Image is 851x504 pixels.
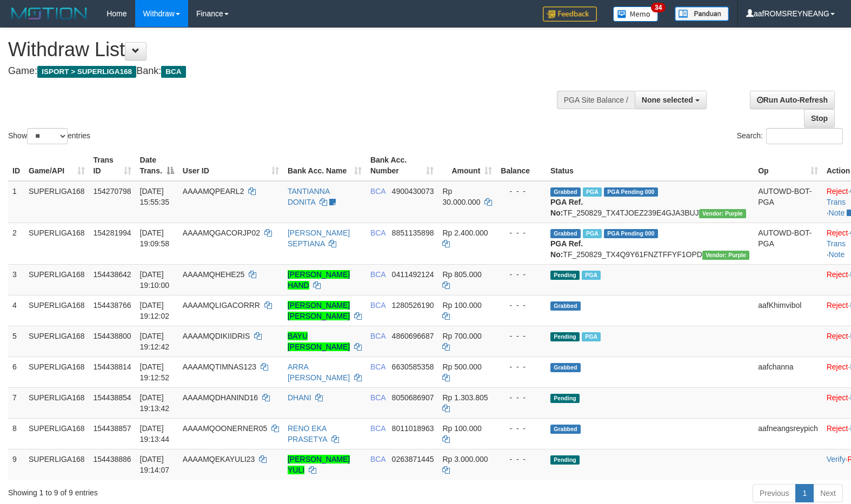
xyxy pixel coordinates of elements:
a: Reject [827,332,848,340]
span: Vendor URL: https://trx4.1velocity.biz [699,209,746,218]
a: [PERSON_NAME] [PERSON_NAME] [288,301,350,320]
input: Search: [766,128,843,144]
b: PGA Ref. No: [550,239,583,259]
td: SUPERLIGA168 [24,387,89,418]
th: Bank Acc. Name: activate to sort column ascending [283,150,366,181]
td: SUPERLIGA168 [24,181,89,223]
a: Reject [827,362,848,371]
a: Reject [827,229,848,237]
th: Op: activate to sort column ascending [754,150,822,181]
span: [DATE] 19:12:42 [140,332,170,351]
label: Search: [737,128,843,144]
h1: Withdraw List [8,39,556,61]
span: BCA [370,455,385,463]
span: Rp 30.000.000 [442,187,480,206]
div: - - - [501,331,542,341]
td: 2 [8,223,24,264]
td: SUPERLIGA168 [24,357,89,387]
a: Reject [827,301,848,310]
td: AUTOWD-BOT-PGA [754,223,822,264]
span: AAAAMQDIKIIDRIS [183,332,250,340]
td: 1 [8,181,24,223]
div: - - - [501,392,542,403]
div: - - - [501,454,542,465]
span: AAAAMQPEARL2 [183,187,244,196]
span: Copy 8851135898 to clipboard [392,229,434,237]
td: TF_250829_TX4TJOEZ239E4GJA3BUJ [546,181,754,223]
th: Trans ID: activate to sort column ascending [89,150,136,181]
span: [DATE] 19:10:00 [140,270,170,290]
td: aafKhimvibol [754,295,822,326]
td: SUPERLIGA168 [24,295,89,326]
td: 7 [8,387,24,418]
a: Stop [804,109,835,127]
th: Date Trans.: activate to sort column descending [136,150,178,181]
td: aafneangsreypich [754,418,822,449]
span: AAAAMQLIGACORRR [183,301,260,310]
a: Next [813,484,843,502]
span: PGA Pending [604,229,658,238]
span: ISPORT > SUPERLIGA168 [37,66,136,78]
th: Amount: activate to sort column ascending [438,150,496,181]
span: [DATE] 15:55:35 [140,187,170,206]
td: SUPERLIGA168 [24,326,89,357]
span: BCA [370,362,385,371]
span: Copy 8011018963 to clipboard [392,424,434,433]
td: aafchanna [754,357,822,387]
span: 154438814 [94,362,131,371]
a: Run Auto-Refresh [750,91,835,109]
th: User ID: activate to sort column ascending [178,150,283,181]
a: Note [829,250,845,259]
a: [PERSON_NAME] HAND [288,270,350,290]
span: Marked by aafnonsreyleab [583,229,602,238]
span: Pending [550,455,580,465]
select: Showentries [27,128,68,144]
a: Previous [753,484,796,502]
span: Rp 100.000 [442,301,481,310]
td: SUPERLIGA168 [24,223,89,264]
span: AAAAMQOONERNER05 [183,424,267,433]
span: Grabbed [550,229,581,238]
span: Rp 100.000 [442,424,481,433]
span: Rp 700.000 [442,332,481,340]
span: BCA [370,270,385,279]
span: Copy 4900430073 to clipboard [392,187,434,196]
td: AUTOWD-BOT-PGA [754,181,822,223]
a: Reject [827,187,848,196]
span: None selected [642,96,693,104]
span: 34 [651,3,666,12]
span: [DATE] 19:12:02 [140,301,170,320]
span: [DATE] 19:09:58 [140,229,170,248]
span: Copy 8050686907 to clipboard [392,393,434,402]
span: Marked by aafsoumeymey [582,332,601,341]
span: 154438642 [94,270,131,279]
span: Rp 805.000 [442,270,481,279]
a: RENO EKA PRASETYA [288,424,327,443]
span: Rp 500.000 [442,362,481,371]
a: Verify [827,455,846,463]
span: AAAAMQHEHE25 [183,270,244,279]
span: AAAAMQTIMNAS123 [183,362,256,371]
span: BCA [370,424,385,433]
th: Status [546,150,754,181]
a: [PERSON_NAME] SEPTIANA [288,229,350,248]
span: BCA [370,229,385,237]
td: 5 [8,326,24,357]
span: BCA [370,393,385,402]
span: 154270798 [94,187,131,196]
img: panduan.png [675,6,729,21]
div: - - - [501,269,542,280]
th: ID [8,150,24,181]
span: [DATE] 19:13:44 [140,424,170,443]
span: Rp 2.400.000 [442,229,488,237]
div: - - - [501,423,542,434]
span: 154438857 [94,424,131,433]
span: 154438854 [94,393,131,402]
span: Copy 0263871445 to clipboard [392,455,434,463]
span: BCA [370,301,385,310]
span: AAAAMQDHANIND16 [183,393,258,402]
span: Marked by aafmaleo [583,187,602,197]
td: 9 [8,449,24,480]
a: Reject [827,270,848,279]
span: 154438886 [94,455,131,463]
